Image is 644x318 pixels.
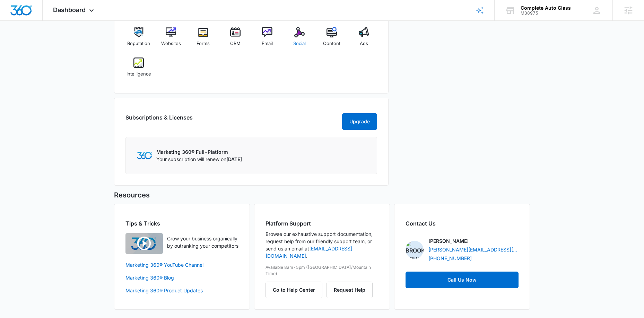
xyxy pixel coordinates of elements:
[360,40,368,47] span: Ads
[293,40,306,47] span: Social
[137,152,152,159] img: Marketing 360 Logo
[266,282,322,298] button: Go to Help Center
[428,246,519,253] a: [PERSON_NAME][EMAIL_ADDRESS][PERSON_NAME][DOMAIN_NAME]
[222,27,249,52] a: CRM
[114,190,530,200] h5: Resources
[127,71,151,78] span: Intelligence
[406,241,424,259] img: Brooke Poulson
[342,113,377,130] button: Upgrade
[254,27,281,52] a: Email
[266,264,378,277] p: Available 8am-5pm ([GEOGRAPHIC_DATA]/Mountain Time)
[167,235,238,249] p: Grow your business organically by outranking your competitors
[327,282,373,298] button: Request Help
[158,27,184,52] a: Websites
[230,40,241,47] span: CRM
[125,233,163,254] img: Quick Overview Video
[156,156,242,163] p: Your subscription will renew on
[428,237,469,245] p: [PERSON_NAME]
[226,156,242,162] span: [DATE]
[521,11,571,16] div: account id
[323,40,340,47] span: Content
[125,113,193,127] h2: Subscriptions & Licenses
[127,40,150,47] span: Reputation
[286,27,313,52] a: Social
[125,27,152,52] a: Reputation
[125,58,152,82] a: Intelligence
[266,287,327,293] a: Go to Help Center
[319,27,345,52] a: Content
[406,272,519,288] a: Call Us Now
[327,287,373,293] a: Request Help
[125,287,238,294] a: Marketing 360® Product Updates
[266,230,378,259] p: Browse our exhaustive support documentation, request help from our friendly support team, or send...
[161,40,181,47] span: Websites
[406,219,519,228] h2: Contact Us
[125,274,238,281] a: Marketing 360® Blog
[428,255,472,262] a: [PHONE_NUMBER]
[266,219,378,228] h2: Platform Support
[156,148,242,156] p: Marketing 360® Full-Platform
[125,219,238,228] h2: Tips & Tricks
[350,27,377,52] a: Ads
[190,27,217,52] a: Forms
[125,261,238,268] a: Marketing 360® YouTube Channel
[262,40,273,47] span: Email
[521,5,571,11] div: account name
[197,40,210,47] span: Forms
[53,6,86,14] span: Dashboard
